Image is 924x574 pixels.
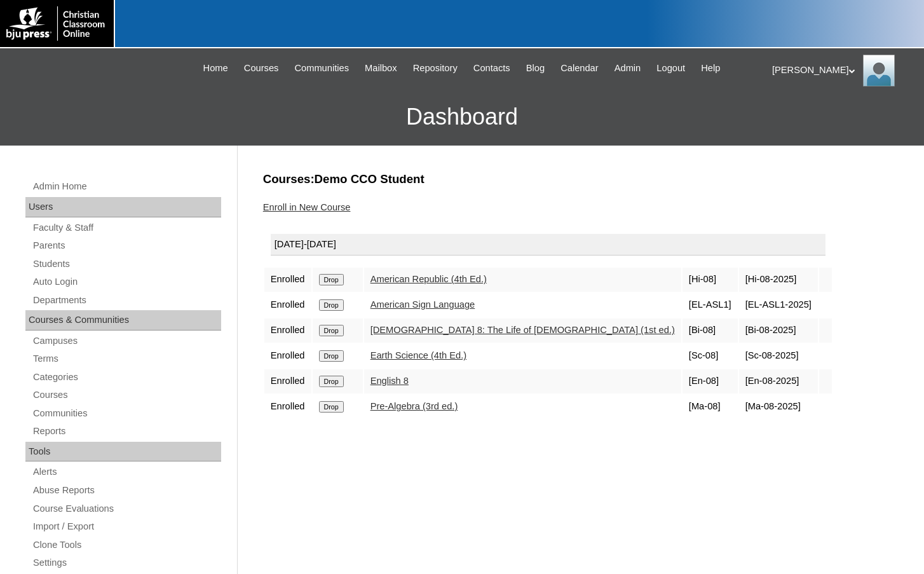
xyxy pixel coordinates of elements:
a: Admin Home [32,179,221,195]
a: Contacts [467,61,517,76]
a: Courses [32,387,221,403]
a: Clone Tools [32,537,221,553]
span: Contacts [473,61,510,76]
td: Enrolled [264,344,311,368]
a: American Sign Language [370,299,475,310]
a: Blog [520,61,551,76]
a: Enroll in New Course [263,202,351,212]
input: Drop [319,325,344,336]
input: Drop [319,299,344,311]
td: [Bi-08] [683,318,738,343]
td: Enrolled [264,293,311,317]
a: Parents [32,238,221,254]
span: Help [701,61,720,76]
td: [Hi-08-2025] [739,268,818,292]
input: Drop [319,274,344,285]
a: Admin [608,61,648,76]
a: Mailbox [358,61,404,76]
span: Admin [615,61,641,76]
a: [DEMOGRAPHIC_DATA] 8: The Life of [DEMOGRAPHIC_DATA] (1st ed.) [370,325,675,335]
span: Calendar [561,61,598,76]
td: Enrolled [264,268,311,292]
span: Blog [526,61,545,76]
a: Terms [32,351,221,367]
a: Alerts [32,464,221,480]
td: [En-08] [683,369,738,393]
a: Pre-Algebra (3rd ed.) [370,401,458,411]
a: Logout [650,61,691,76]
a: Auto Login [32,274,221,290]
td: [Bi-08-2025] [739,318,818,343]
a: Help [695,61,726,76]
a: American Republic (4th Ed.) [370,274,487,284]
a: Courses [238,61,285,76]
td: [En-08-2025] [739,369,818,393]
td: Enrolled [264,318,311,343]
a: Repository [407,61,464,76]
td: [EL-ASL1-2025] [739,293,818,317]
span: Repository [413,61,458,76]
a: Settings [32,555,221,571]
img: Melanie Sevilla [863,55,895,86]
span: Mailbox [365,61,397,76]
a: Calendar [554,61,604,76]
td: Enrolled [264,369,311,393]
img: logo-white.png [6,6,107,41]
td: [Ma-08-2025] [739,395,818,419]
td: [EL-ASL1] [683,293,738,317]
td: [Hi-08] [683,268,738,292]
h3: Courses:Demo CCO Student [263,171,892,188]
div: Courses & Communities [25,310,221,331]
a: Import / Export [32,519,221,535]
input: Drop [319,376,344,387]
a: Course Evaluations [32,501,221,517]
a: Students [32,256,221,272]
a: Abuse Reports [32,482,221,498]
div: [DATE]-[DATE] [271,234,825,256]
td: [Sc-08-2025] [739,344,818,368]
a: Departments [32,292,221,308]
h3: Dashboard [6,88,918,146]
a: Categories [32,369,221,385]
span: Communities [294,61,349,76]
a: Faculty & Staff [32,220,221,236]
td: [Sc-08] [683,344,738,368]
span: Logout [656,61,685,76]
td: [Ma-08] [683,395,738,419]
a: Campuses [32,333,221,349]
div: [PERSON_NAME] [772,55,911,86]
td: Enrolled [264,395,311,419]
span: Home [203,61,228,76]
input: Drop [319,350,344,362]
a: Earth Science (4th Ed.) [370,350,467,360]
a: Home [197,61,234,76]
a: Reports [32,423,221,439]
div: Tools [25,442,221,462]
a: Communities [288,61,355,76]
span: Courses [244,61,279,76]
div: Users [25,197,221,217]
a: Communities [32,406,221,421]
a: English 8 [370,376,409,386]
input: Drop [319,401,344,413]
